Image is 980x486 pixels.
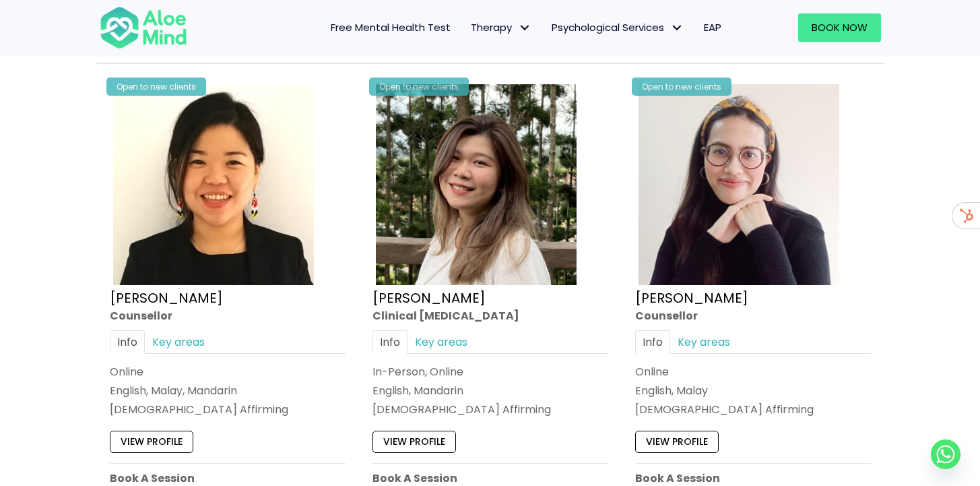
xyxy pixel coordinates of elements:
[635,402,871,417] div: [DEMOGRAPHIC_DATA] Affirming
[110,431,193,452] a: View profile
[635,308,871,324] div: Counsellor
[110,308,346,324] div: Counsellor
[471,20,531,34] span: Therapy
[145,330,212,354] a: Key areas
[515,18,535,38] span: Therapy: submenu
[542,13,694,42] a: Psychological ServicesPsychological Services: submenu
[100,5,187,50] img: Aloe mind Logo
[635,470,871,486] p: Book A Session
[110,470,346,486] p: Book A Session
[321,13,461,42] a: Free Mental Health Test
[931,439,960,469] a: Whatsapp
[372,330,407,354] a: Info
[372,364,608,379] div: In-Person, Online
[372,383,608,398] p: English, Mandarin
[670,330,738,354] a: Key areas
[798,13,881,42] a: Book Now
[635,330,670,354] a: Info
[552,20,684,34] span: Psychological Services
[110,383,346,398] p: English, Malay, Mandarin
[372,402,608,417] div: [DEMOGRAPHIC_DATA] Affirming
[106,78,206,96] div: Open to new clients
[110,364,346,379] div: Online
[694,13,731,42] a: EAP
[635,431,719,452] a: View profile
[110,402,346,417] div: [DEMOGRAPHIC_DATA] Affirming
[461,13,542,42] a: TherapyTherapy: submenu
[376,84,577,285] img: Kelly Clinical Psychologist
[667,18,687,38] span: Psychological Services: submenu
[635,364,871,379] div: Online
[331,20,451,34] span: Free Mental Health Test
[372,470,608,486] p: Book A Session
[372,288,486,307] a: [PERSON_NAME]
[812,20,868,34] span: Book Now
[205,13,731,42] nav: Menu
[372,308,608,324] div: Clinical [MEDICAL_DATA]
[372,431,456,452] a: View profile
[113,84,314,285] img: Karen Counsellor
[635,383,871,398] p: English, Malay
[110,330,145,354] a: Info
[635,288,748,307] a: [PERSON_NAME]
[407,330,475,354] a: Key areas
[632,78,731,96] div: Open to new clients
[110,288,223,307] a: [PERSON_NAME]
[369,78,469,96] div: Open to new clients
[639,84,839,285] img: Therapist Photo Update
[704,20,721,34] span: EAP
